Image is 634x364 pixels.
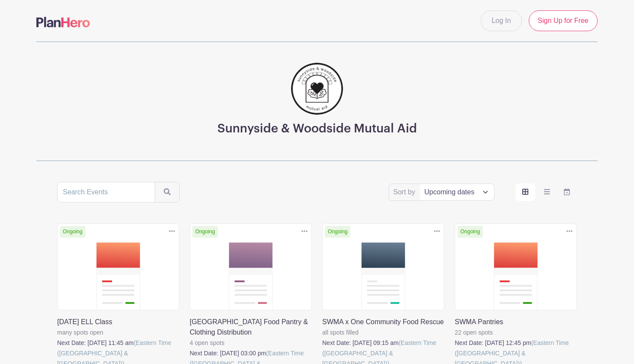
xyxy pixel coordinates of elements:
[481,10,521,31] a: Log In
[291,63,343,115] img: 256.png
[515,184,577,201] div: order and view
[36,17,90,27] img: logo-507f7623f17ff9eddc593b1ce0a138ce2505c220e1c5a4e2b4648c50719b7d32.svg
[217,122,417,136] h3: Sunnyside & Woodside Mutual Aid
[393,187,418,197] label: Sort by
[529,10,598,31] a: Sign Up for Free
[57,182,155,203] input: Search Events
